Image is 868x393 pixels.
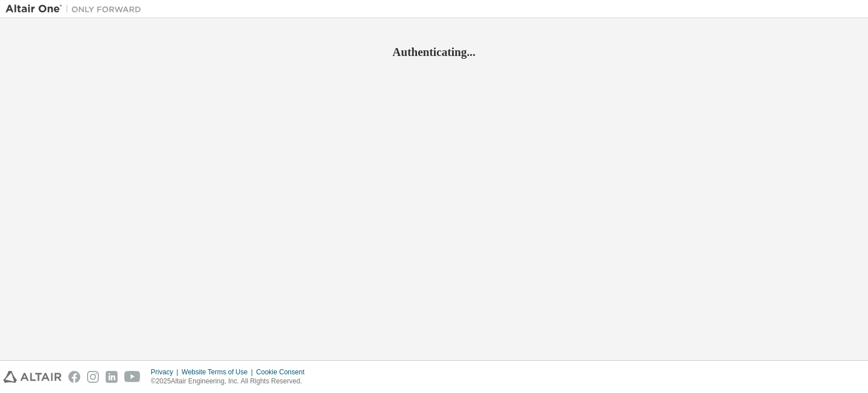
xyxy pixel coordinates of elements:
[256,368,311,377] div: Cookie Consent
[124,371,141,383] img: youtube.svg
[3,371,62,383] img: altair_logo.svg
[6,45,862,59] h2: Authenticating...
[181,368,256,377] div: Website Terms of Use
[68,371,80,383] img: facebook.svg
[151,377,311,386] p: © 2025 Altair Engineering, Inc. All Rights Reserved.
[87,371,99,383] img: instagram.svg
[6,3,147,15] img: Altair One
[106,371,118,383] img: linkedin.svg
[151,368,181,377] div: Privacy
